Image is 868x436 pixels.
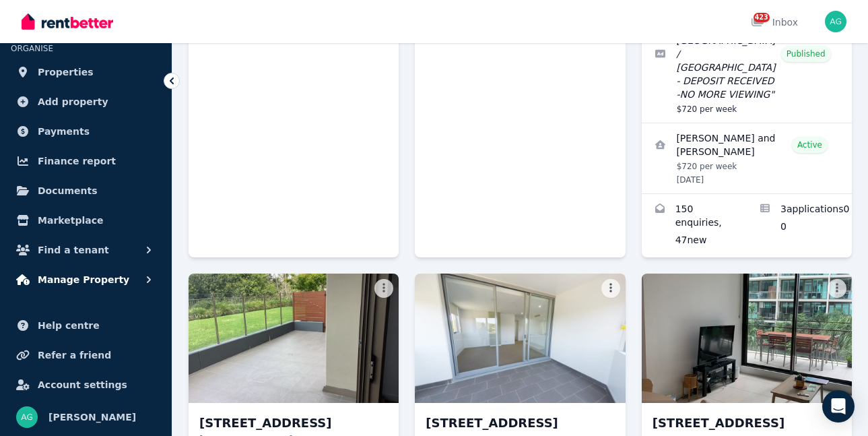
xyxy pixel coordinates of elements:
span: [PERSON_NAME] [48,409,136,425]
span: ORGANISE [11,44,53,53]
span: Properties [38,64,94,80]
span: Add property [38,94,108,110]
button: More options [374,279,393,298]
a: Applications for 1409/10 Stratton Street, Newstead [747,194,852,257]
span: Account settings [38,377,127,393]
button: Manage Property [11,266,161,293]
a: Account settings [11,371,161,398]
img: Barclay [825,11,846,32]
button: Find a tenant [11,237,161,263]
img: 249/29 Porter Street, Ryde [415,274,625,403]
button: More options [601,279,620,298]
span: Payments [38,123,90,139]
span: Help centre [38,317,100,334]
span: Marketplace [38,212,103,228]
span: 423 [754,13,770,22]
span: Refer a friend [38,347,111,363]
img: 20609/24 Stratton Street, Newstead [642,274,852,403]
h3: [STREET_ADDRESS] [199,414,401,433]
a: Marketplace [11,207,161,234]
span: Find a tenant [38,242,109,258]
a: Payments [11,118,161,145]
span: Manage Property [38,272,129,288]
a: Enquiries for 1409/10 Stratton Street, Newstead [642,194,747,257]
img: RentBetter [22,11,113,32]
img: 77/3 Epping Park Drive, Epping [189,274,399,403]
a: Refer a friend [11,342,161,369]
span: Documents [38,183,98,199]
a: Help centre [11,312,161,339]
a: Documents [11,177,161,204]
div: Open Intercom Messenger [822,390,855,423]
span: Finance report [38,153,116,169]
img: Barclay [16,406,38,428]
a: Finance report [11,148,161,175]
a: Add property [11,88,161,115]
button: More options [828,279,846,298]
div: Inbox [751,15,798,29]
a: Properties [11,59,161,86]
a: View details for Chloe Zhou and Anthony Bruyere [642,123,852,193]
